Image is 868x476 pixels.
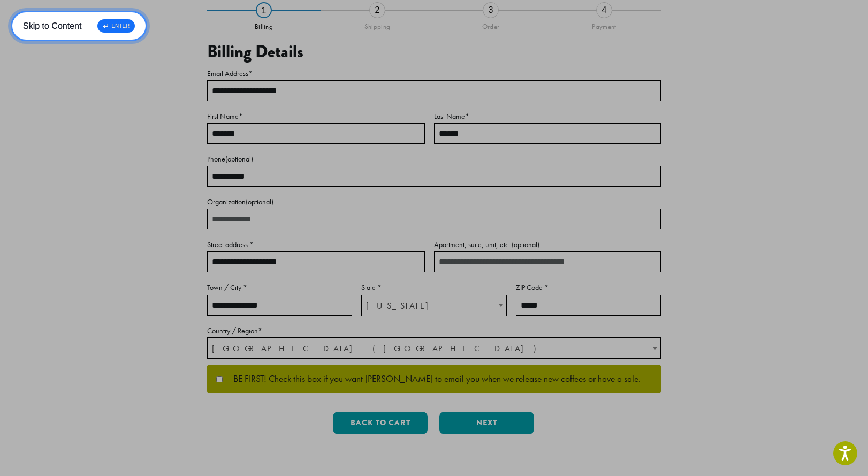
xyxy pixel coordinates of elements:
div: Payment [547,18,661,31]
label: Organization [207,195,661,209]
span: United States (US) [208,338,660,359]
div: 2 [369,2,385,18]
span: BE FIRST! Check this box if you want [PERSON_NAME] to email you when we release new coffees or ha... [223,374,641,384]
button: Next [439,412,534,434]
label: Town / City [207,281,352,294]
label: Email Address [207,67,661,80]
div: Shipping [321,18,434,31]
label: First Name [207,110,425,123]
span: (optional) [225,154,253,164]
input: BE FIRST! Check this box if you want [PERSON_NAME] to email you when we release new coffees or ha... [216,376,223,382]
span: (optional) [246,197,273,206]
div: 4 [596,2,612,18]
span: State [361,295,506,316]
label: State [361,281,506,294]
div: Billing [207,18,321,31]
div: Order [434,18,547,31]
div: 1 [256,2,272,18]
label: Apartment, suite, unit, etc. [434,238,661,251]
span: (optional) [512,240,539,249]
label: Street address [207,238,425,251]
label: ZIP Code [516,281,661,294]
span: Georgia [362,295,506,316]
div: 3 [483,2,499,18]
h3: Billing Details [207,42,661,62]
button: Back to cart [333,412,428,434]
span: Country / Region [207,337,661,359]
label: Last Name [434,110,661,123]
